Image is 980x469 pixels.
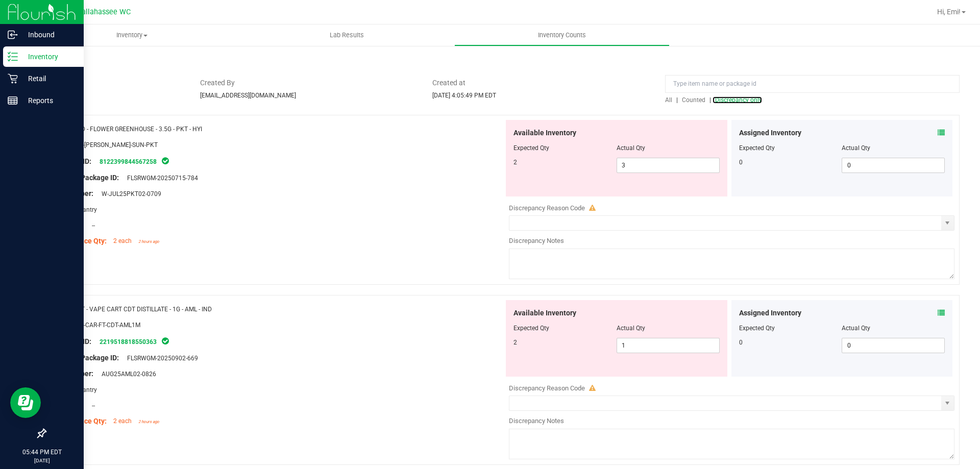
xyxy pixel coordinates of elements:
span: [DATE] 4:05:49 PM EDT [432,92,496,99]
p: Retail [18,72,79,85]
span: | [676,96,678,104]
span: Status [45,78,185,88]
input: Type item name or package id [665,75,960,93]
span: Created at [432,78,650,88]
div: Actual Qty [842,143,945,153]
span: -- [87,402,95,409]
p: Inbound [18,29,79,41]
p: 05:44 PM EDT [5,448,79,457]
a: 2219518818550363 [100,338,157,345]
span: -- [87,222,95,229]
span: Discrepancy Reason Code [509,384,585,392]
a: 8122399844567258 [100,158,157,165]
a: Inventory [24,24,239,46]
span: Counted [682,96,705,104]
span: Pantry [73,386,97,393]
span: select [941,216,954,230]
span: In Sync [161,156,170,166]
div: Discrepancy Notes [509,236,954,246]
span: FD - FLOWER GREENHOUSE - 3.5G - PKT - HYI [78,126,202,133]
span: Lab Results [316,31,378,40]
span: Tallahassee WC [78,8,131,16]
span: Original Package ID: [53,354,119,362]
span: AUG25AML02-0826 [96,371,156,378]
span: W-JUL25PKT02-0709 [96,190,161,198]
div: Actual Qty [842,324,945,333]
div: Expected Qty [739,143,842,153]
span: Assigned Inventory [739,308,801,318]
inline-svg: Inbound [8,30,18,40]
input: 1 [617,338,719,353]
span: Expected Qty [513,144,549,152]
span: Assigned Inventory [739,128,801,138]
span: [EMAIL_ADDRESS][DOMAIN_NAME] [200,92,296,99]
div: 0 [739,158,842,167]
p: Inventory [18,51,79,63]
p: Reports [18,94,79,107]
inline-svg: Inventory [8,52,18,62]
inline-svg: Reports [8,95,18,106]
span: Discrepancy only [715,96,762,104]
span: Expected Qty [513,325,549,332]
span: 2 [513,159,517,166]
span: select [941,396,954,410]
span: Pantry [73,206,97,213]
span: Hi, Emi! [937,8,961,16]
span: In Sync [161,336,170,346]
div: 0 [739,338,842,347]
span: Actual Qty [617,144,645,152]
span: 2 [513,339,517,346]
a: Lab Results [239,24,454,46]
input: 0 [842,158,944,172]
span: Actual Qty [617,325,645,332]
a: Discrepancy only [713,96,762,104]
a: Inventory Counts [454,24,669,46]
span: Created By [200,78,418,88]
span: FT - VAPE CART CDT DISTILLATE - 1G - AML - IND [78,306,212,313]
span: | [709,96,711,104]
input: 0 [842,338,944,353]
span: FLSRWGM-20250902-669 [122,355,198,362]
span: Inventory [24,31,239,40]
input: 3 [617,158,719,172]
span: All [665,96,672,104]
a: All [665,96,676,104]
div: Discrepancy Notes [509,416,954,426]
span: Available Inventory [513,128,576,138]
span: 2 hours ago [138,239,159,244]
span: Discrepancy Reason Code [509,204,585,212]
a: Counted [679,96,709,104]
span: Original Package ID: [53,174,119,182]
span: FLSRWGM-20250715-784 [122,175,198,182]
span: 2 each [113,417,132,425]
div: Expected Qty [739,324,842,333]
span: BAP-CAR-FT-CDT-AML1M [72,322,140,329]
span: Inventory Counts [524,31,600,40]
iframe: Resource center [10,387,41,418]
p: [DATE] [5,457,79,464]
span: Available Inventory [513,308,576,318]
inline-svg: Retail [8,73,18,84]
span: 2 hours ago [138,419,159,424]
span: 2 each [113,237,132,244]
span: FLO-[PERSON_NAME]-SUN-PKT [72,141,158,149]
